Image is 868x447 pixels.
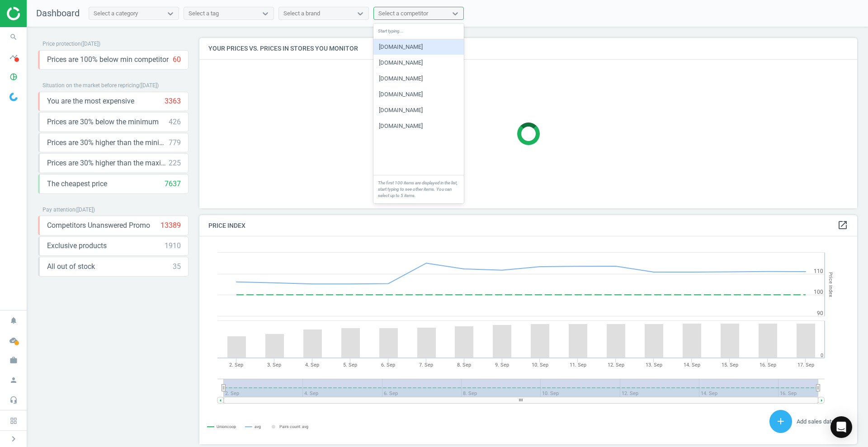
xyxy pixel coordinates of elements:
[189,9,219,18] div: Select a tag
[797,362,814,368] tspan: 17. Sep
[646,362,662,368] tspan: 13. Sep
[47,262,95,272] span: All out of stock
[9,93,18,101] img: wGWNvw8QSZomAAAAABJRU5ErkJggg==
[47,55,169,65] span: Prices are 100% below min competitor
[373,175,464,203] div: The first 100 items are displayed in the list, start typing to see other items. You can select up...
[279,424,308,429] tspan: Pairs count: avg
[381,362,395,368] tspan: 6. Sep
[373,71,464,86] div: [DOMAIN_NAME]
[769,410,792,433] button: add
[722,362,738,368] tspan: 15. Sep
[47,138,169,148] span: Prices are 30% higher than the minimum
[267,362,281,368] tspan: 3. Sep
[7,7,71,20] img: ajHJNr6hYgQAAAAASUVORK5CYII=
[5,68,22,85] i: pie_chart_outlined
[373,55,464,71] div: [DOMAIN_NAME]
[828,272,834,297] tspan: Price Index
[47,179,107,189] span: The cheapest price
[139,82,159,89] span: ( [DATE] )
[169,138,181,148] div: 779
[305,362,319,368] tspan: 4. Sep
[47,241,107,251] span: Exclusive products
[5,372,22,389] i: person
[165,96,181,106] div: 3363
[8,433,19,444] i: chevron_right
[814,289,823,295] text: 100
[495,362,509,368] tspan: 9. Sep
[5,391,22,409] i: headset_mic
[373,103,464,118] div: [DOMAIN_NAME]
[457,362,471,368] tspan: 8. Sep
[532,362,548,368] tspan: 10. Sep
[47,221,150,231] span: Competitors Unanswered Promo
[217,424,236,429] tspan: Unioncoop
[47,96,134,106] span: You are the most expensive
[817,310,823,316] text: 90
[160,221,181,231] div: 13389
[199,38,857,59] h4: Your prices vs. prices in stores you monitor
[199,215,857,236] h4: Price Index
[373,39,464,175] div: grid
[283,9,320,18] div: Select a brand
[830,416,852,438] div: Open Intercom Messenger
[373,87,464,102] div: [DOMAIN_NAME]
[5,48,22,66] i: timeline
[373,24,464,39] div: Start typing...
[75,207,95,213] span: ( [DATE] )
[81,41,100,47] span: ( [DATE] )
[36,8,80,19] span: Dashboard
[169,158,181,168] div: 225
[94,9,138,18] div: Select a category
[47,117,159,127] span: Prices are 30% below the minimum
[5,332,22,349] i: cloud_done
[42,82,139,89] span: Situation on the market before repricing
[255,424,261,429] tspan: avg
[797,418,835,425] span: Add sales data
[42,41,81,47] span: Price protection
[229,362,243,368] tspan: 2. Sep
[570,362,586,368] tspan: 11. Sep
[684,362,700,368] tspan: 14. Sep
[373,118,464,134] div: [DOMAIN_NAME]
[173,55,181,65] div: 60
[2,433,25,445] button: chevron_right
[47,158,169,168] span: Prices are 30% higher than the maximal
[165,179,181,189] div: 7637
[775,416,786,427] i: add
[5,28,22,46] i: search
[378,9,428,18] div: Select a competitor
[173,262,181,272] div: 35
[837,220,848,231] a: open_in_new
[42,207,75,213] span: Pay attention
[419,362,433,368] tspan: 7. Sep
[169,117,181,127] div: 426
[759,362,776,368] tspan: 16. Sep
[608,362,624,368] tspan: 12. Sep
[837,220,848,231] i: open_in_new
[5,312,22,329] i: notifications
[814,268,823,274] text: 110
[165,241,181,251] div: 1910
[821,353,823,358] text: 0
[373,39,464,55] div: [DOMAIN_NAME]
[343,362,357,368] tspan: 5. Sep
[5,352,22,369] i: work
